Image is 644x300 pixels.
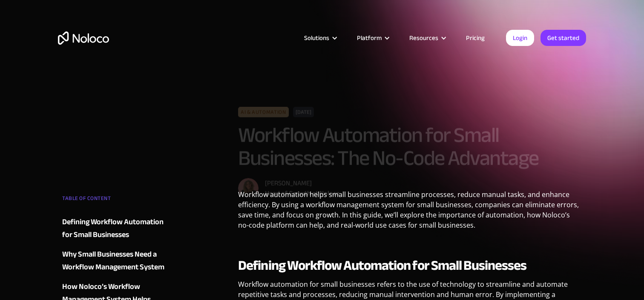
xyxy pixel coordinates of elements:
[238,253,526,278] strong: Defining Workflow Automation for Small Businesses
[540,30,586,46] a: Get started
[346,32,399,43] div: Platform
[238,107,289,117] div: AI & Automation
[304,32,329,43] div: Solutions
[62,216,165,241] a: Defining Workflow Automation for Small Businesses
[409,32,438,43] div: Resources
[238,123,582,169] h1: Workflow Automation for Small Businesses: The No-Code Advantage
[58,31,109,45] a: home
[265,178,340,188] div: [PERSON_NAME]
[506,30,534,46] a: Login
[455,32,495,43] a: Pricing
[399,32,455,43] div: Resources
[238,189,582,237] p: Workflow automation helps small businesses streamline processes, reduce manual tasks, and enhance...
[62,248,165,274] a: Why Small Businesses Need a Workflow Management System
[293,32,346,43] div: Solutions
[62,192,165,209] div: TABLE OF CONTENT
[357,32,382,43] div: Platform
[293,107,314,117] div: [DATE]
